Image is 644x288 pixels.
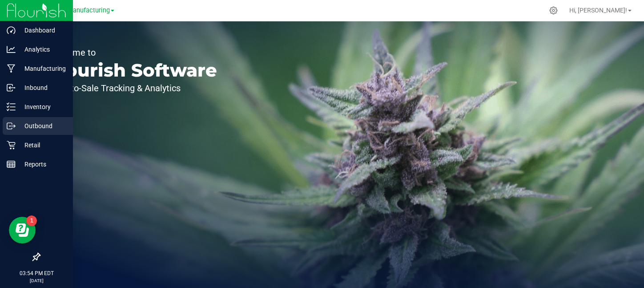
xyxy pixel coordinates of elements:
span: Hi, [PERSON_NAME]! [569,7,627,14]
iframe: Resource center unread badge [26,215,37,226]
inline-svg: Reports [7,160,16,169]
p: Inventory [16,101,69,112]
p: [DATE] [4,277,69,284]
p: Reports [16,159,69,170]
p: Outbound [16,121,69,131]
p: Inbound [16,82,69,93]
inline-svg: Retail [7,141,16,150]
inline-svg: Manufacturing [7,64,16,73]
inline-svg: Dashboard [7,26,16,35]
inline-svg: Analytics [7,45,16,54]
p: Retail [16,140,69,150]
p: Manufacturing [16,63,69,74]
p: Dashboard [16,25,69,36]
p: Analytics [16,44,69,55]
p: Seed-to-Sale Tracking & Analytics [48,84,217,93]
span: Manufacturing [67,7,110,14]
iframe: Resource center [9,217,36,243]
p: 03:54 PM EDT [4,269,69,277]
div: Manage settings [548,6,559,15]
inline-svg: Inbound [7,83,16,92]
p: Flourish Software [48,61,217,79]
inline-svg: Inventory [7,102,16,111]
p: Welcome to [48,48,217,57]
inline-svg: Outbound [7,122,16,130]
